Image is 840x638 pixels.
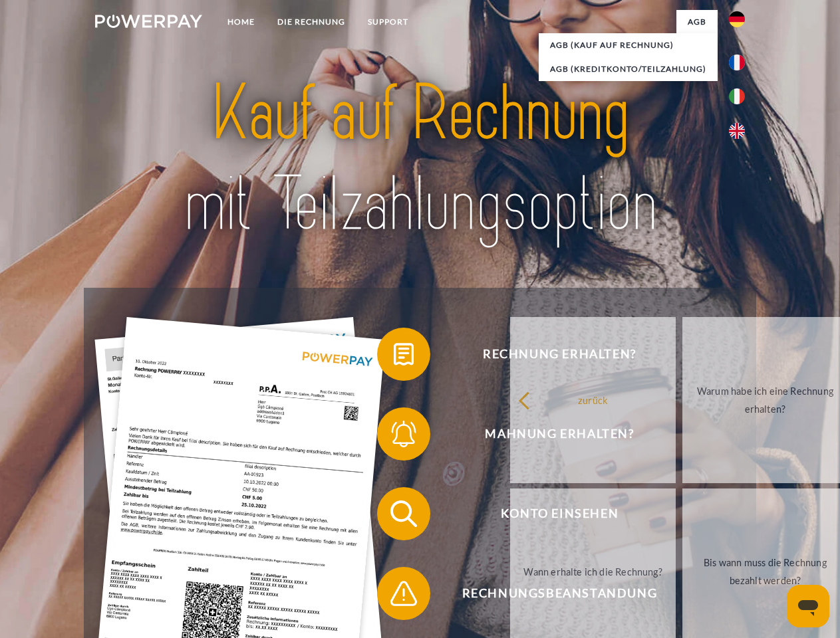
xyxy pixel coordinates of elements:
iframe: Schaltfläche zum Öffnen des Messaging-Fensters [787,585,829,627]
div: Bis wann muss die Rechnung bezahlt werden? [690,554,840,589]
button: Rechnung erhalten? [377,328,723,381]
a: AGB (Kauf auf Rechnung) [539,33,718,57]
div: Wann erhalte ich die Rechnung? [518,562,668,580]
img: title-powerpay_de.svg [127,64,713,255]
a: Home [216,10,266,34]
div: Warum habe ich eine Rechnung erhalten? [690,382,840,418]
a: AGB (Kreditkonto/Teilzahlung) [539,57,718,81]
img: it [729,88,745,104]
div: zurück [518,391,668,409]
img: qb_warning.svg [387,577,420,610]
img: qb_bill.svg [387,338,420,371]
a: agb [676,10,718,34]
img: qb_search.svg [387,497,420,530]
button: Rechnungsbeanstandung [377,567,723,620]
button: Mahnung erhalten? [377,407,723,461]
img: logo-powerpay-white.svg [95,15,202,28]
img: qb_bell.svg [387,417,420,451]
button: Konto einsehen [377,487,723,540]
img: fr [729,54,745,70]
img: de [729,11,745,27]
a: SUPPORT [356,10,420,34]
img: en [729,123,745,139]
a: DIE RECHNUNG [266,10,356,34]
